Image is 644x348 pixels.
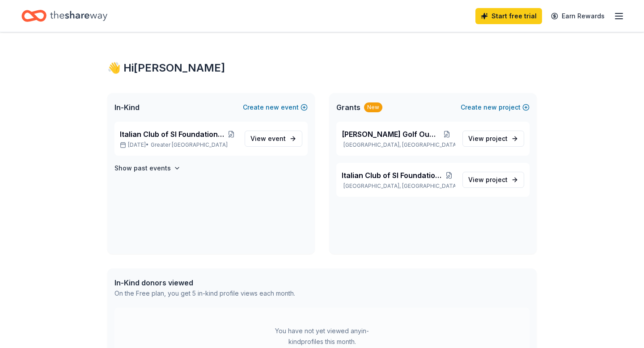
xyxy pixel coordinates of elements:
p: [DATE] • [120,141,237,149]
span: View [468,174,508,185]
div: On the Free plan, you get 5 in-kind profile views each month. [114,288,295,299]
span: Italian Club of SI Foundation Golf Outing [342,170,442,181]
button: Show past events [114,163,181,174]
a: View event [245,131,302,147]
div: In-Kind donors viewed [114,277,295,288]
span: [PERSON_NAME] Golf Outing [342,129,438,140]
span: Grants [336,102,360,113]
a: Home [21,5,107,26]
span: View [468,133,508,144]
a: View project [462,131,524,147]
div: You have not yet viewed any in-kind profiles this month. [266,326,378,347]
span: Greater [GEOGRAPHIC_DATA] [151,141,228,149]
span: project [486,135,508,142]
button: Createnewproject [461,102,530,113]
a: Earn Rewards [546,8,610,24]
a: Start free trial [475,8,542,24]
span: new [266,102,279,113]
div: 👋 Hi [PERSON_NAME] [107,61,537,75]
p: [GEOGRAPHIC_DATA], [GEOGRAPHIC_DATA] [342,182,455,190]
a: View project [462,172,524,188]
span: Italian Club of SI Foundation Inc Golf Outing [120,129,225,140]
span: new [483,102,497,113]
span: project [486,176,508,183]
div: New [364,102,382,112]
h4: Show past events [114,163,171,174]
span: In-Kind [114,102,140,113]
span: event [268,135,286,142]
span: View [250,133,286,144]
button: Createnewevent [243,102,308,113]
p: [GEOGRAPHIC_DATA], [GEOGRAPHIC_DATA] [342,141,455,149]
